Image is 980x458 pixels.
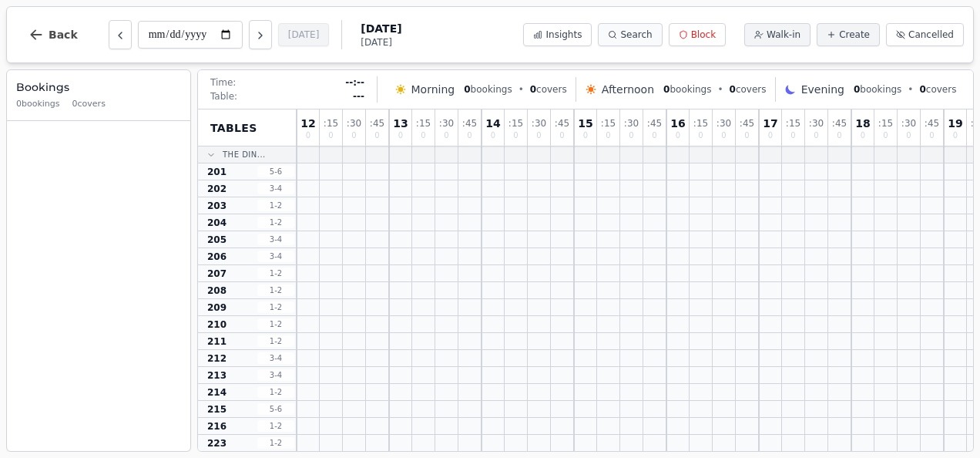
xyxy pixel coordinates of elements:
[620,29,652,41] span: Search
[832,119,847,128] span: : 45
[663,84,670,95] span: 0
[467,132,472,140] span: 0
[207,437,227,450] span: 223
[324,119,338,128] span: : 15
[555,119,569,128] span: : 45
[908,29,954,41] span: Cancelled
[257,335,294,347] span: 1 - 2
[790,132,795,140] span: 0
[439,119,454,128] span: : 30
[207,369,227,382] span: 213
[768,132,773,140] span: 0
[257,420,294,432] span: 1 - 2
[485,118,500,129] span: 14
[328,132,333,140] span: 0
[801,82,844,97] span: Evening
[878,119,893,128] span: : 15
[854,83,901,96] span: bookings
[730,84,736,95] span: 0
[919,83,956,96] span: covers
[257,217,294,228] span: 1 - 2
[647,119,662,128] span: : 45
[411,82,455,97] span: Morning
[545,29,582,41] span: Insights
[207,217,227,229] span: 204
[559,132,564,140] span: 0
[257,318,294,330] span: 1 - 2
[624,119,639,128] span: : 30
[717,119,731,128] span: : 30
[491,132,495,140] span: 0
[698,132,703,140] span: 0
[530,83,567,96] span: covers
[837,132,841,140] span: 0
[361,36,401,49] span: [DATE]
[906,132,911,140] span: 0
[361,21,401,36] span: [DATE]
[602,82,654,97] span: Afternoon
[421,132,425,140] span: 0
[730,83,767,96] span: covers
[257,183,294,194] span: 3 - 4
[207,335,227,348] span: 211
[257,369,294,381] span: 3 - 4
[374,132,379,140] span: 0
[207,352,227,365] span: 212
[629,132,633,140] span: 0
[210,90,237,103] span: Table:
[740,119,754,128] span: : 45
[519,83,524,96] span: •
[207,200,227,212] span: 203
[919,84,925,95] span: 0
[817,23,880,46] button: Create
[536,132,541,140] span: 0
[207,183,227,195] span: 202
[530,84,536,95] span: 0
[861,132,865,140] span: 0
[207,268,227,280] span: 207
[257,200,294,211] span: 1 - 2
[257,301,294,313] span: 1 - 2
[207,166,227,178] span: 201
[693,119,708,128] span: : 15
[257,437,294,449] span: 1 - 2
[883,132,888,140] span: 0
[16,98,60,111] span: 0 bookings
[786,119,800,128] span: : 15
[508,119,523,128] span: : 15
[207,301,227,314] span: 209
[300,118,315,129] span: 12
[109,20,132,49] button: Previous day
[207,234,227,246] span: 205
[207,318,227,331] span: 210
[809,119,824,128] span: : 30
[16,79,181,95] h3: Bookings
[257,386,294,398] span: 1 - 2
[207,386,227,399] span: 214
[249,20,272,49] button: Next day
[72,98,106,111] span: 0 covers
[854,84,860,95] span: 0
[347,119,361,128] span: : 30
[207,403,227,416] span: 215
[744,132,749,140] span: 0
[257,166,294,177] span: 5 - 6
[398,132,403,140] span: 0
[583,132,588,140] span: 0
[839,29,870,41] span: Create
[953,132,958,140] span: 0
[670,118,685,129] span: 16
[257,285,294,296] span: 1 - 2
[210,120,257,136] span: Tables
[601,119,616,128] span: : 15
[721,132,726,140] span: 0
[257,352,294,364] span: 3 - 4
[532,119,546,128] span: : 30
[207,251,227,263] span: 206
[925,119,939,128] span: : 45
[652,132,656,140] span: 0
[763,118,777,129] span: 17
[908,83,913,96] span: •
[663,83,711,96] span: bookings
[464,83,512,96] span: bookings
